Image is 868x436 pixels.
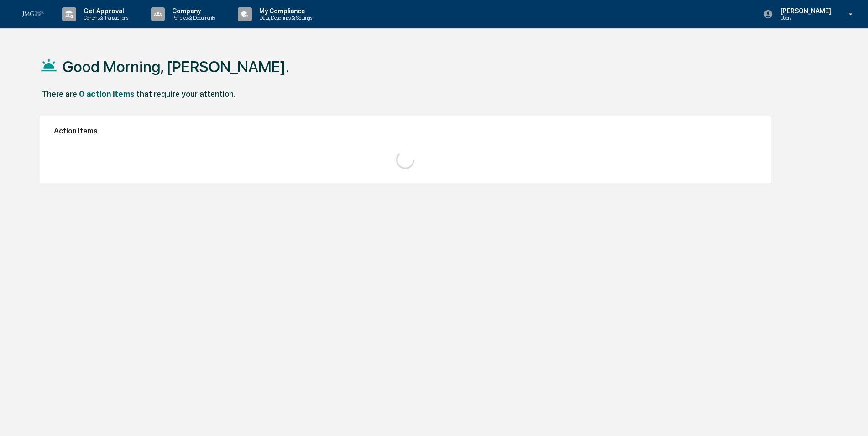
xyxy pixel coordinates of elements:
p: Users [773,15,836,21]
div: There are [42,89,77,99]
div: 0 action items [79,89,135,99]
p: Policies & Documents [165,15,220,21]
p: My Compliance [252,7,317,15]
div: that require your attention. [136,89,235,99]
p: Get Approval [76,7,133,15]
p: Data, Deadlines & Settings [252,15,317,21]
p: Company [165,7,220,15]
p: [PERSON_NAME] [773,7,836,15]
h2: Action Items [54,127,757,135]
h1: Good Morning, [PERSON_NAME]. [63,58,289,76]
img: logo [22,11,44,17]
p: Content & Transactions [76,15,133,21]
